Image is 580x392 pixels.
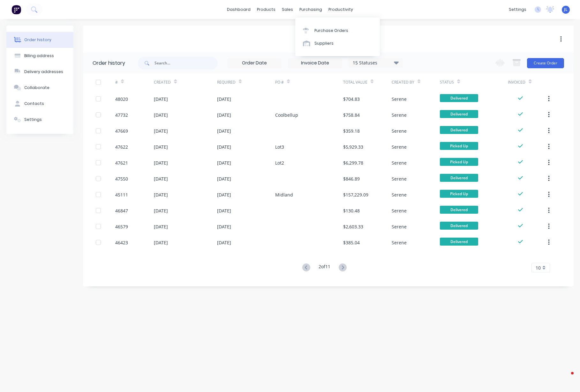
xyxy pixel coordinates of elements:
div: Status [440,73,508,91]
div: Required [217,79,236,85]
div: Serene [392,159,407,166]
div: Suppliers [314,41,334,46]
div: $758.84 [343,112,360,118]
div: Serene [392,112,407,118]
div: # [115,73,154,91]
div: Serene [392,223,407,230]
div: Purchase Orders [314,28,348,33]
span: 10 [536,264,541,271]
div: Status [440,79,454,85]
div: Created [154,73,217,91]
div: Lot2 [275,159,284,166]
div: Lot3 [275,144,284,150]
div: [DATE] [154,112,168,118]
div: PO # [275,73,343,91]
span: Delivered [440,206,478,214]
div: Serene [392,191,407,198]
span: Picked Up [440,190,478,198]
div: 48020 [115,96,128,102]
div: Created [154,79,171,85]
button: Billing address [6,48,73,64]
span: Delivered [440,94,478,102]
div: [DATE] [217,239,231,246]
span: Delivered [440,222,478,230]
a: Purchase Orders [295,24,380,37]
div: Serene [392,207,407,214]
div: [DATE] [154,159,168,166]
div: Serene [392,128,407,134]
span: Delivered [440,238,478,246]
div: Contacts [24,101,44,107]
div: 15 Statuses [349,59,403,66]
div: Billing address [24,53,54,59]
div: settings [506,5,530,14]
div: [DATE] [154,175,168,182]
div: [DATE] [217,159,231,166]
input: Search... [154,57,218,70]
a: dashboard [224,5,254,14]
div: 2 of 11 [319,263,330,272]
div: purchasing [296,5,325,14]
div: Total Value [343,79,367,85]
div: Order history [93,59,125,67]
button: Order history [6,32,73,48]
input: Order Date [228,58,281,68]
div: 45111 [115,191,128,198]
div: $5,929.33 [343,144,363,150]
span: Delivered [440,174,478,182]
div: [DATE] [217,128,231,134]
div: Collaborate [24,85,49,91]
div: sales [279,5,296,14]
div: 47621 [115,159,128,166]
div: [DATE] [217,207,231,214]
span: Delivered [440,126,478,134]
div: products [254,5,279,14]
div: Order history [24,37,51,43]
div: Serene [392,96,407,102]
div: Coolbellup [275,112,298,118]
div: [DATE] [217,144,231,150]
div: 46579 [115,223,128,230]
span: Picked Up [440,142,478,150]
div: $6,299.78 [343,159,363,166]
div: [DATE] [154,223,168,230]
span: Delivered [440,110,478,118]
div: Serene [392,144,407,150]
div: Settings [24,117,42,122]
div: 47550 [115,175,128,182]
div: Created By [392,73,440,91]
button: Create Order [527,58,564,68]
div: $704.83 [343,96,360,102]
div: [DATE] [217,96,231,102]
img: Factory [11,5,21,14]
input: Invoice Date [288,58,342,68]
div: [DATE] [154,144,168,150]
div: [DATE] [154,96,168,102]
div: productivity [325,5,356,14]
div: [DATE] [154,191,168,198]
div: $157,229.09 [343,191,368,198]
div: Invoiced [508,79,525,85]
div: 46423 [115,239,128,246]
div: Required [217,73,275,91]
button: Contacts [6,96,73,112]
div: Delivery addresses [24,69,63,75]
button: Collaborate [6,80,73,96]
div: [DATE] [154,239,168,246]
span: JL [564,7,568,12]
div: PO # [275,79,284,85]
div: [DATE] [154,128,168,134]
div: $385.04 [343,239,360,246]
div: 46847 [115,207,128,214]
iframe: Intercom live chat [558,370,574,386]
div: 47669 [115,128,128,134]
div: Serene [392,175,407,182]
div: [DATE] [154,207,168,214]
div: Total Value [343,73,392,91]
div: Invoiced [508,73,547,91]
div: Midland [275,191,293,198]
a: Suppliers [295,37,380,50]
div: [DATE] [217,191,231,198]
div: # [115,79,118,85]
div: [DATE] [217,223,231,230]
